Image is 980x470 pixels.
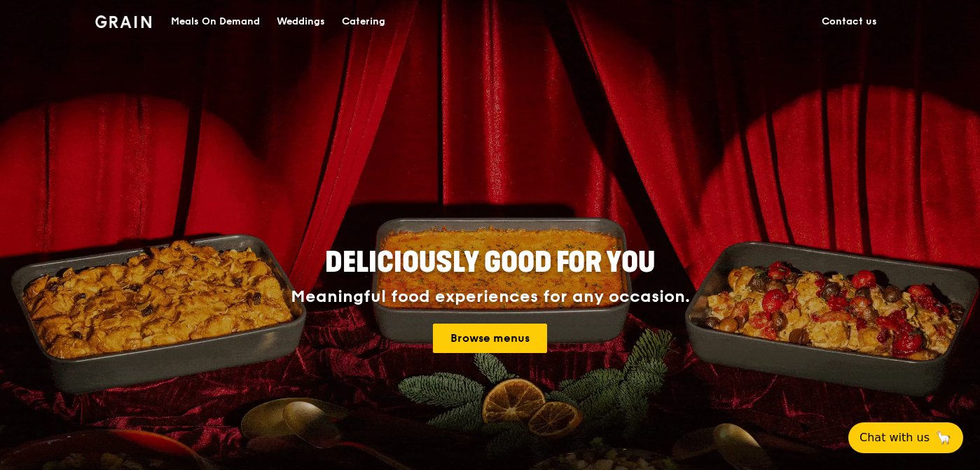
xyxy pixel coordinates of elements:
[433,324,547,353] a: Browse menus
[342,1,385,43] div: Catering
[277,1,325,43] div: Weddings
[268,1,333,43] a: Weddings
[333,1,394,43] a: Catering
[848,422,963,453] button: Chat with us🦙
[238,287,743,307] div: Meaningful food experiences for any occasion.
[935,429,952,446] span: 🦙
[813,1,885,43] a: Contact us
[95,15,152,28] img: Grain
[860,429,930,446] span: Chat with us
[171,1,260,43] div: Meals On Demand
[325,246,655,279] span: Deliciously good for you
